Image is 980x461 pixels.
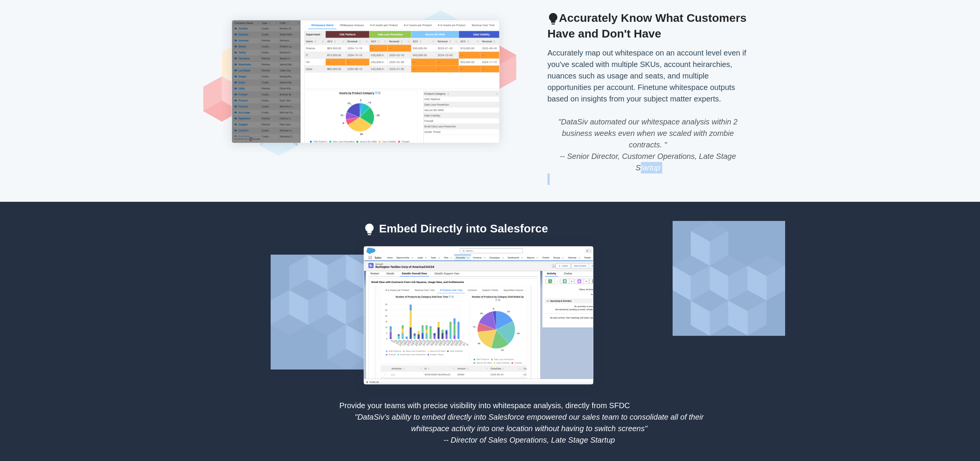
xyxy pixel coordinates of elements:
[543,47,753,105] div: Accurately map out whitespace on an account level even if you've scaled with multiple SKUs, accou...
[547,10,748,41] h2: Accurately Know What Customers Have and Don't Have
[339,411,719,446] span: "DataSiv’s ability to embed directly into Salesforce empowered our sales team to consolidate all ...
[339,401,630,410] span: Provide your teams with precise visibility into whitespace analysis, directly from SFDC
[364,221,817,237] h2: Embed Directly into Salesforce
[364,247,593,384] img: hEC04Xs.png
[547,13,559,25] i: icon: bulb
[232,20,500,143] img: dvIwERQ.png
[547,116,748,173] span: "DataSiv automated our whitespace analysis within 2 business weeks even when we scaled with zombi...
[203,41,315,156] img: rgv7Pcy.png
[364,224,379,235] i: icon: bulb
